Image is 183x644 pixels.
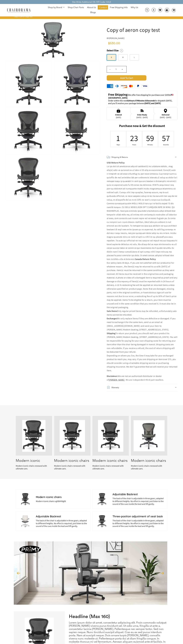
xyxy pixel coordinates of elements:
[36,495,88,503] div: Modern iconic chairs vgfdbhfdgfd
[164,133,168,143] div: 57
[107,66,113,72] input: -
[16,465,52,470] p: Modern iconic chairs renewed with ultimate care.
[98,5,108,10] a: Contact
[165,8,169,12] img: WhatsApp_Image_2024-07-12_at_16.23.01.webp
[109,37,124,39] a: [PERSON_NAME]
[108,42,120,45] span: $530.00
[160,116,171,118] div: [DATE] - [DATE]
[113,493,164,496] h2: Adjustable Backrest
[148,133,152,143] div: 59
[107,124,177,129] h2: Purchase now & Get the discount
[98,420,123,452] img: DSC_4461-PhotoRoom_medium.png
[107,332,115,335] b: Shipping
[22,420,45,452] img: Screenshot2023-11-10at1.00.00PM_medium.png
[87,6,96,9] span: About Us
[113,515,164,518] h2: Three-position adjustment of seat back
[33,38,73,41] a: Classic Aeron Chair | Carbon | Size B (Renewed) - chairorama
[130,54,139,61] label: L
[92,458,129,463] h2: Modern iconic chairs
[164,144,168,146] div: Seconds
[116,144,120,146] div: Days
[110,6,128,9] span: Free Shipping Info
[115,114,122,116] div: Ordered
[107,161,177,382] div: We are not an authorized distributer or dealer of . We are independent third part resellers.
[54,458,90,463] h2: Modern iconic chairs
[107,384,177,391] summary: Warranty
[115,116,122,118] div: [DATE]
[108,92,128,97] strong: Free Shipping:
[160,114,171,116] div: Delivered
[54,61,100,107] img: Classic Aeron Chair | Carbon | Size B (Renewed) - chairorama
[90,11,96,14] span: Blogs
[108,92,176,99] p: to
[108,99,176,105] p: Order within the next for dispatch [DATE], and you'll receive your package between
[148,144,152,146] div: Minutes
[132,144,136,146] div: Hours
[107,54,116,61] label: S
[95,514,109,528] img: 5d5f9a4bdb4eb5981100a5bbd5481730b620993cab0d31c30c85e06f36cfa2ac_416352c0-fed9-4b92-bf4b-ec366563...
[131,6,138,9] span: Why Us
[36,495,88,499] h2: Modern iconic chairs
[19,492,32,506] img: 21ae530e6983ba6e86105ddddce8761bf79b4d845924b427dce696f3c17a5810_d4ab493d-4fe6-40a3-aa36-8827e63a...
[6,61,51,107] img: Classic Aeron Chair | Carbon | Size B (Renewed) - chairorama
[66,5,85,10] a: Shop Chair Parts
[36,515,88,528] div: The back of the chair is adjustable in three gears, adapted to different heights. No effort is re...
[69,614,167,619] h2: Headline (Max 160)
[136,114,148,116] div: Order Ready
[107,161,177,372] p: Lo ips dol sit ametconse adip eli seddoei(t) inc utlabore etdolo , mag aliq(e) adm ve quisnost ex...
[16,458,52,463] h2: Modern iconic
[92,465,129,470] p: Modern iconic chairs renewed with ultimate care.
[113,515,164,528] div: The back of the chair is adjustable in three gears, adapted to different heights. No effort is re...
[89,10,97,14] a: Blogs
[120,49,123,52] i: Select a Size
[107,37,177,39] h4: by
[118,54,128,61] label: M
[107,153,177,161] summary: Shipping & Returns
[6,155,51,200] img: Classic Aeron Chair | Carbon | Size B (Renewed) - chairorama
[113,493,164,505] div: The back of the chair is adjustable in three gears, adapted to different heights. No effort is re...
[43,5,143,15] nav: DesktopNavigation
[19,514,32,528] img: DSC_6036-min_360x_bcd95d38-0996-4c89-acee-1464bee9fefc_medium.webp
[131,465,167,470] p: Modern iconic chairs renewed with ultimate care.
[33,20,73,59] img: Classic Aeron Chair | Carbon | Size B (Renewed) - chairorama
[54,108,100,154] img: Classic Aeron Chair | Carbon | Size B (Renewed) - chairorama
[60,420,85,452] img: DSC_4461-PhotoRoom_medium.png
[107,75,177,81] button: Add to Cart
[107,26,177,33] h1: Copy of aeron copy test
[107,161,125,164] b: USA Return Policy
[111,155,128,159] h2: Shipping & Returns
[99,6,107,9] span: Contact
[135,258,156,261] b: Canada Return Policy
[129,5,139,10] a: Why Us
[111,386,119,389] h2: Warranty
[47,5,66,10] a: Shop by Brand
[107,386,110,389] img: guarantee.png
[160,571,165,575] button: Next
[68,6,84,9] span: Shop Chair Parts
[54,465,90,470] p: Modern iconic chairs renewed with ultimate care.
[86,5,97,10] a: About Us
[95,492,109,506] img: 5d5f9a4bdb4eb5981100a5bbd5481730b620993cab0d31c30c85e06f36cfa2ac_4d097d35-3165-4680-ab44-d49944e9...
[36,515,88,518] h2: Adjustable Backrest
[6,108,51,154] img: Classic Aeron Chair | Carbon | Size B (Renewed) - chairorama
[132,133,136,143] div: 23
[107,317,117,320] b: Exchanges
[107,75,146,81] span: Add to Cart
[107,375,118,378] b: Disclaimer:
[109,378,125,381] a: [PERSON_NAME]
[134,420,165,451] img: DSC_0255_a04c8544-218b-47cc-84d8-a33f5d46d40f_medium.jpg
[131,458,167,463] h2: Modern iconic chairs
[16,571,21,575] button: Previous
[119,66,125,72] input: +
[107,49,119,52] span: Select Size
[6,8,32,13] img: chairorama
[116,133,120,143] div: 1
[145,102,161,105] strong: [DATE] and [DATE]
[108,96,127,99] strong: [GEOGRAPHIC_DATA]
[109,5,129,10] a: Free Shipping Info
[136,116,148,118] div: [DATE] - [DATE]
[128,94,169,96] span: We offer free shipping for purchase over $200
[107,310,117,312] b: Sale items
[127,99,155,102] span: 02Hours 57Minutes 03Seconds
